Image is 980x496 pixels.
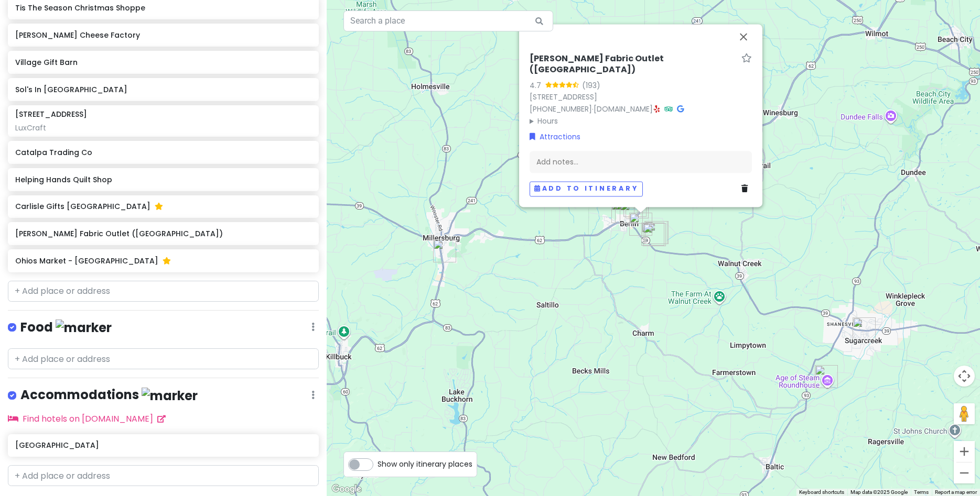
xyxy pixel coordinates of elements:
[15,256,311,266] h6: Ohios Market - [GEOGRAPHIC_DATA]
[799,489,844,496] button: Keyboard shortcuts
[815,365,838,388] div: Age of Steam Roundhouse
[15,58,311,67] h6: Village Gift Barn
[641,223,664,246] div: 4363 OH-39
[15,229,311,238] h6: [PERSON_NAME] Fabric Outlet ([GEOGRAPHIC_DATA])
[664,105,673,113] i: Tripadvisor
[15,3,311,13] h6: Tis The Season Christmas Shoppe
[741,53,752,64] a: Star place
[643,223,666,246] div: Country Acres Mini Golf
[850,489,908,495] span: Map data ©2025 Google
[611,200,634,223] div: Sol's In Berlin
[954,366,975,387] button: Map camera controls
[530,151,752,173] div: Add notes...
[15,148,311,157] h6: Catalpa Trading Co
[8,465,319,486] input: + Add place or address
[914,489,929,495] a: Terms (opens in new tab)
[954,462,975,483] button: Zoom out
[731,24,756,49] button: Close
[530,53,752,127] div: · ·
[20,319,112,336] h4: Food
[954,441,975,462] button: Zoom in
[954,403,975,424] button: Drag Pegman onto the map to open Street View
[615,200,638,223] div: Catalpa Trading Co
[433,239,456,262] div: Goodwill
[853,317,876,340] div: Sugarcreek
[741,183,752,194] a: Delete place
[645,221,669,244] div: Berlin Encore Hotel & Suites
[530,80,545,91] div: 4.7
[329,482,364,496] a: Open this area in Google Maps (opens a new window)
[530,92,597,102] a: [STREET_ADDRESS]
[15,109,87,119] h6: [STREET_ADDRESS]
[15,123,311,133] div: LuxCraft
[530,53,737,75] h6: [PERSON_NAME] Fabric Outlet ([GEOGRAPHIC_DATA])
[155,203,163,210] i: Starred
[56,319,112,336] img: marker
[15,30,311,40] h6: [PERSON_NAME] Cheese Factory
[378,458,472,470] span: Show only itinerary places
[15,85,311,94] h6: Sol's In [GEOGRAPHIC_DATA]
[677,105,684,113] i: Google Maps
[530,115,752,127] summary: Hours
[163,257,171,264] i: Starred
[530,131,580,142] a: Attractions
[594,104,653,114] a: [DOMAIN_NAME]
[8,413,166,425] a: Find hotels on [DOMAIN_NAME]
[15,202,311,211] h6: Carlisle Gifts [GEOGRAPHIC_DATA]
[15,175,311,184] h6: Helping Hands Quilt Shop
[620,201,643,224] div: Berlin Village Antique Mall
[629,213,652,236] div: Zinck's Fabric Outlet (Berlin)
[582,80,600,91] div: (193)
[8,348,319,369] input: + Add place or address
[20,387,198,404] h4: Accommodations
[530,181,643,196] button: Add to itinerary
[343,10,553,31] input: Search a place
[8,281,319,302] input: + Add place or address
[15,440,311,450] h6: [GEOGRAPHIC_DATA]
[142,388,198,404] img: marker
[530,104,592,114] a: [PHONE_NUMBER]
[935,489,977,495] a: Report a map error
[644,221,667,244] div: Amish Country Theater
[329,482,364,496] img: Google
